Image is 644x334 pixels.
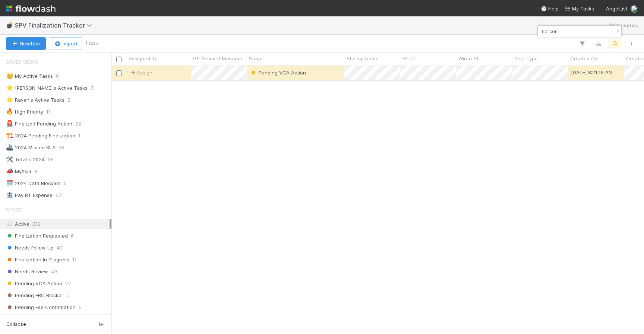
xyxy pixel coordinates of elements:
[15,22,96,29] span: SPV Finalization Tracker
[6,54,38,69] span: Saved Views
[129,69,152,76] span: Assign
[6,96,13,103] span: ⭐
[116,57,122,62] input: Toggle All Rows Selected
[6,85,13,91] span: ⭐
[6,132,13,139] span: 🏗️
[6,191,53,200] div: Pay BT Expense
[6,144,13,150] span: 🚢
[6,321,26,328] span: Collapse
[6,303,76,312] span: Pending Fee Confirmation
[78,131,80,140] span: 1
[347,55,379,62] span: Startup Name
[6,168,13,174] span: 📣
[631,5,638,13] img: avatar_ac990a78-52d7-40f8-b1fe-cbbd1cda261e.png
[6,231,68,241] span: Finalization Requested
[56,71,59,81] span: 0
[48,155,54,164] span: 36
[116,70,122,76] input: Toggle Row Selected
[6,180,13,186] span: 🗓️
[57,243,63,252] span: 40
[402,55,415,62] span: FC ID
[6,95,64,105] div: Raven's Active Tasks
[606,6,628,12] span: AngelList
[6,143,56,152] div: 2024 Missed SLA
[6,2,56,15] img: logo-inverted-e16ddd16eac7371096b0.svg
[458,55,479,62] span: Wired At
[59,143,64,152] span: 76
[6,83,88,93] div: [PERSON_NAME]'s Active Tasks
[71,231,74,241] span: 6
[6,279,62,288] span: Pending VCA Action
[6,119,72,128] div: Finalized Pending Action
[541,5,559,12] div: Help
[259,70,306,76] span: Pending VCA Action
[49,37,82,50] button: Import
[6,267,48,276] span: Needs Review
[6,179,61,188] div: 2024 Data Blockers
[65,279,71,288] span: 27
[6,202,22,217] span: Stage
[72,255,77,264] span: 11
[75,119,81,128] span: 22
[46,107,51,117] span: 11
[51,267,57,276] span: 49
[56,191,61,200] span: 57
[6,107,43,117] div: High Priority
[539,27,613,36] input: Search...
[6,255,69,264] span: Finalization In Progress
[6,131,75,140] div: 2024 Pending Finalization
[66,291,69,300] span: 7
[6,192,13,198] span: 🏦
[129,55,158,62] span: Assigned To
[565,6,594,12] span: My Tasks
[6,22,13,28] span: 💣
[6,37,46,50] button: NewTask
[34,167,37,176] span: 8
[6,155,45,164] div: Total < 2024
[6,120,13,127] span: 🚨
[514,55,538,62] span: Deal Type
[6,71,53,81] div: My Active Tasks
[6,73,13,79] span: 👑
[570,55,598,62] span: Created On
[193,55,243,62] span: GP Account Manager
[85,40,98,47] small: 1 task
[32,221,41,227] span: 219
[6,219,110,229] div: Active
[6,108,13,115] span: 🔥
[67,95,70,105] span: 2
[6,167,31,176] div: MyAsia
[91,83,93,93] span: 7
[571,69,613,76] div: [DATE] 8:21:19 AM
[609,21,638,30] a: Analytics
[6,156,13,162] span: 🛠️
[64,179,67,188] span: 0
[6,291,63,300] span: Pending FBO Blocker
[249,55,263,62] span: Stage
[6,243,54,252] span: Needs Follow Up
[79,303,82,312] span: 5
